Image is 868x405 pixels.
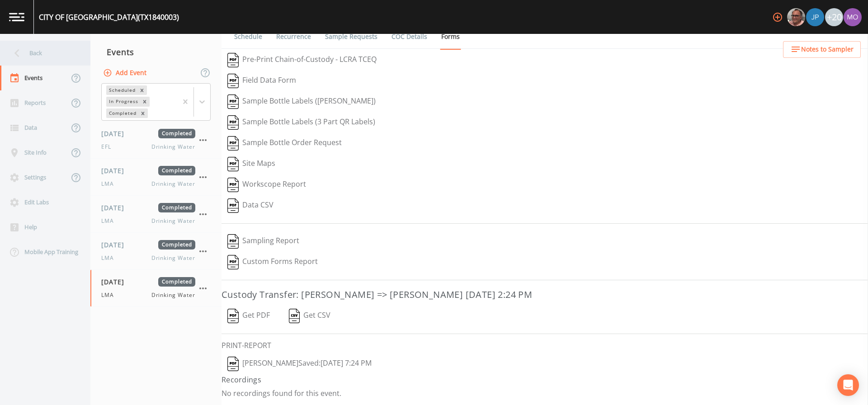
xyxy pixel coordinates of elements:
span: Completed [158,129,195,138]
button: Sample Bottle Labels (3 Part QR Labels) [222,112,381,133]
h4: Recordings [222,374,868,385]
span: Drinking Water [151,291,195,299]
img: svg%3e [227,74,239,88]
div: Completed [106,108,138,118]
span: [DATE] [101,277,131,287]
button: Get PDF [222,306,276,326]
span: LMA [101,254,119,262]
a: [DATE]CompletedEFLDrinking Water [90,122,222,159]
span: [DATE] [101,166,131,175]
span: Completed [158,203,195,212]
a: Schedule [233,24,264,49]
span: LMA [101,217,119,225]
div: CITY OF [GEOGRAPHIC_DATA] (TX1840003) [39,12,179,23]
span: [DATE] [101,203,131,212]
span: Drinking Water [151,217,195,225]
button: Notes to Sampler [783,41,861,58]
a: Forms [440,24,461,50]
img: svg%3e [227,309,239,323]
img: svg%3e [227,94,239,109]
span: LMA [101,291,119,299]
span: Drinking Water [151,254,195,262]
img: svg%3e [227,53,239,67]
div: In Progress [106,97,140,106]
span: [DATE] [101,129,131,138]
div: Scheduled [106,85,137,95]
img: svg%3e [289,309,300,323]
span: EFL [101,143,117,151]
span: Notes to Sampler [801,44,854,55]
img: svg%3e [227,255,239,269]
div: Mike Franklin [787,8,806,26]
img: svg%3e [227,157,239,171]
button: Add Event [101,65,150,81]
div: Remove Scheduled [137,85,147,95]
span: Completed [158,166,195,175]
h3: Custody Transfer: [PERSON_NAME] => [PERSON_NAME] [DATE] 2:24 PM [222,287,868,302]
button: Sampling Report [222,231,305,252]
img: svg%3e [227,357,239,371]
button: Workscope Report [222,174,312,195]
a: [DATE]CompletedLMADrinking Water [90,233,222,270]
span: Completed [158,277,195,287]
a: [DATE]CompletedLMADrinking Water [90,196,222,233]
img: 4e251478aba98ce068fb7eae8f78b90c [844,8,862,26]
button: Get CSV [283,306,337,326]
h6: PRINT-REPORT [222,341,868,350]
img: svg%3e [227,198,239,213]
button: Sample Bottle Labels ([PERSON_NAME]) [222,91,382,112]
button: Field Data Form [222,71,302,91]
span: [DATE] [101,240,131,250]
img: svg%3e [227,136,239,151]
span: LMA [101,180,119,188]
button: Sample Bottle Order Request [222,133,348,154]
button: [PERSON_NAME]Saved:[DATE] 7:24 PM [222,353,377,374]
button: Pre-Print Chain-of-Custody - LCRA TCEQ [222,50,382,71]
a: Sample Requests [324,24,379,49]
img: svg%3e [227,178,239,192]
img: svg%3e [227,115,239,130]
span: Drinking Water [151,180,195,188]
img: 41241ef155101aa6d92a04480b0d0000 [806,8,824,26]
div: Events [90,41,222,63]
button: Site Maps [222,154,281,174]
div: +20 [825,8,843,26]
div: Remove In Progress [140,97,150,106]
img: svg%3e [227,234,239,249]
button: Data CSV [222,195,279,216]
a: Recurrence [275,24,312,49]
span: Drinking Water [151,143,195,151]
a: COC Details [390,24,429,49]
div: Open Intercom Messenger [837,374,859,396]
a: [DATE]CompletedLMADrinking Water [90,270,222,307]
button: Custom Forms Report [222,252,324,273]
p: No recordings found for this event. [222,389,868,398]
div: Joshua gere Paul [806,8,825,26]
a: [DATE]CompletedLMADrinking Water [90,159,222,196]
img: e2d790fa78825a4bb76dcb6ab311d44c [787,8,805,26]
div: Remove Completed [138,108,148,118]
span: Completed [158,240,195,250]
img: logo [9,13,24,21]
